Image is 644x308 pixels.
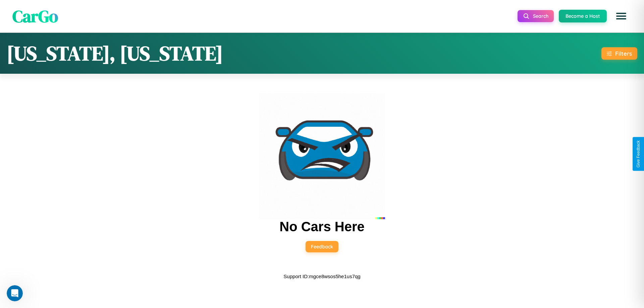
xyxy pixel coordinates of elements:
span: CarGo [12,4,58,27]
div: Filters [615,50,632,57]
div: Give Feedback [636,140,641,168]
button: Search [518,10,554,22]
span: Search [533,13,548,19]
img: car [259,93,385,219]
p: Support ID: mgce8wsos5he1us7qg [283,272,360,281]
h1: [US_STATE], [US_STATE] [7,40,223,67]
button: Open menu [612,7,631,25]
iframe: Intercom live chat [7,285,23,301]
h2: No Cars Here [279,219,364,234]
button: Filters [601,47,637,60]
button: Feedback [306,241,338,252]
button: Become a Host [559,10,607,22]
